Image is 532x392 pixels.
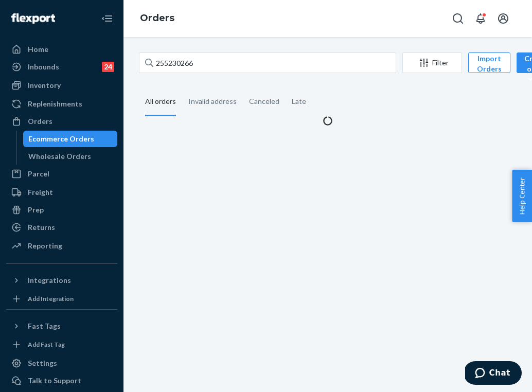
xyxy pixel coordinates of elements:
a: Add Fast Tag [6,338,117,351]
div: Prep [28,205,44,215]
div: Add Integration [28,294,74,303]
a: Returns [6,219,117,236]
ol: breadcrumbs [132,4,183,33]
div: Invalid address [188,88,237,115]
button: Filter [402,52,462,73]
a: Home [6,41,117,58]
div: Home [28,44,48,55]
button: Integrations [6,272,117,289]
button: Open account menu [493,8,513,29]
div: Fast Tags [28,321,61,331]
div: Wholesale Orders [28,151,91,162]
div: 24 [102,62,114,72]
button: Open Search Box [448,8,468,29]
a: Add Integration [6,293,117,305]
a: Ecommerce Orders [23,131,118,147]
div: Canceled [249,88,279,115]
a: Orders [6,113,117,130]
div: Settings [28,358,57,368]
a: Replenishments [6,96,117,112]
div: Reporting [28,241,62,251]
button: Fast Tags [6,318,117,334]
a: Inventory [6,77,117,94]
button: Talk to Support [6,372,117,389]
div: Filter [403,58,462,68]
iframe: Opens a widget where you can chat to one of our agents [465,361,522,387]
img: Flexport logo [11,13,55,24]
div: Returns [28,222,55,233]
button: Help Center [512,170,532,222]
div: Parcel [28,169,49,179]
div: Replenishments [28,99,82,109]
div: Integrations [28,275,71,286]
div: Add Fast Tag [28,340,65,349]
div: Orders [28,116,52,127]
a: Prep [6,202,117,218]
div: Inbounds [28,62,59,72]
a: Orders [140,12,174,24]
button: Import Orders [468,52,510,73]
a: Parcel [6,166,117,182]
div: Late [292,88,306,115]
input: Search orders [139,52,396,73]
a: Wholesale Orders [23,148,118,165]
button: Open notifications [470,8,491,29]
a: Freight [6,184,117,201]
div: Ecommerce Orders [28,134,94,144]
a: Reporting [6,238,117,254]
button: Close Navigation [97,8,117,29]
a: Inbounds24 [6,59,117,75]
div: Talk to Support [28,376,81,386]
div: Inventory [28,80,61,91]
div: Freight [28,187,53,198]
div: All orders [145,88,176,116]
a: Settings [6,355,117,371]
